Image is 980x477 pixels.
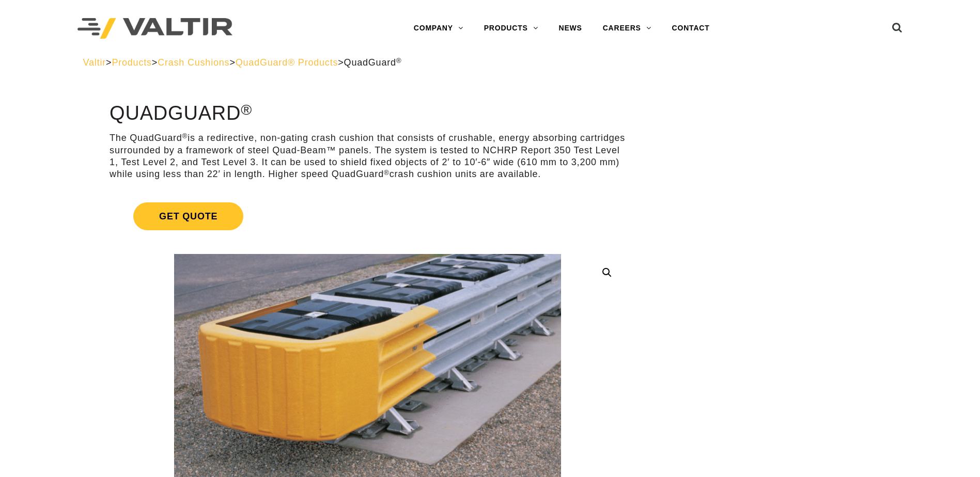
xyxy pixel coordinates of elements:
h1: QuadGuard [110,103,626,124]
a: PRODUCTS [474,18,549,39]
sup: ® [182,132,188,140]
div: > > > > [83,57,897,69]
p: The QuadGuard is a redirective, non-gating crash cushion that consists of crushable, energy absor... [110,132,626,181]
a: Products [112,57,151,68]
a: CONTACT [662,18,720,39]
a: CAREERS [593,18,662,39]
a: QuadGuard® Products [236,57,338,68]
a: NEWS [549,18,593,39]
sup: ® [396,57,402,65]
span: QuadGuard [344,57,402,68]
sup: ® [384,169,390,177]
a: COMPANY [403,18,474,39]
a: Crash Cushions [158,57,229,68]
sup: ® [241,101,252,118]
a: Get Quote [110,190,626,243]
span: Get Quote [133,202,243,230]
a: Valtir [83,57,106,68]
img: Valtir [77,18,232,39]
